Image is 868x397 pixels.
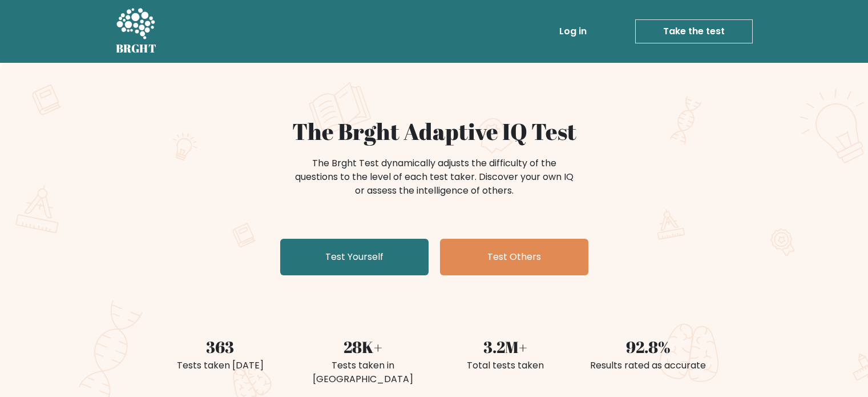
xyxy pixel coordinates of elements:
div: 3.2M+ [441,335,570,359]
div: Total tests taken [441,359,570,372]
div: 28K+ [298,335,427,359]
h1: The Brght Adaptive IQ Test [156,118,713,145]
a: BRGHT [116,5,157,58]
div: 363 [156,335,285,359]
h5: BRGHT [116,42,157,55]
a: Test Others [440,239,588,275]
div: Tests taken [DATE] [156,359,285,372]
a: Test Yourself [280,239,429,275]
div: The Brght Test dynamically adjusts the difficulty of the questions to the level of each test take... [292,157,577,198]
div: Tests taken in [GEOGRAPHIC_DATA] [298,359,427,386]
div: 92.8% [584,335,713,359]
a: Log in [555,20,591,43]
div: Results rated as accurate [584,359,713,372]
a: Take the test [635,19,753,43]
